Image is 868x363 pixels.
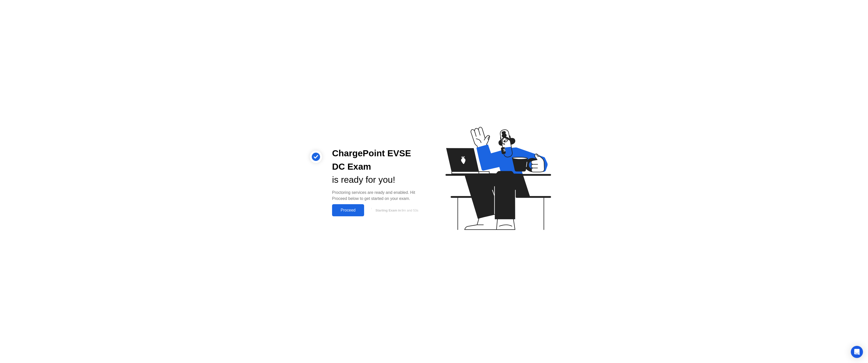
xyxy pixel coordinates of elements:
[851,346,863,358] div: Open Intercom Messenger
[334,208,363,213] div: Proceed
[332,147,426,173] div: ChargePoint EVSE DC Exam
[401,208,418,212] span: 9m and 53s
[367,205,426,215] button: Starting Exam in9m and 53s
[332,190,426,202] div: Proctoring services are ready and enabled. Hit Proceed below to get started on your exam.
[332,173,426,187] div: is ready for you!
[332,204,364,216] button: Proceed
